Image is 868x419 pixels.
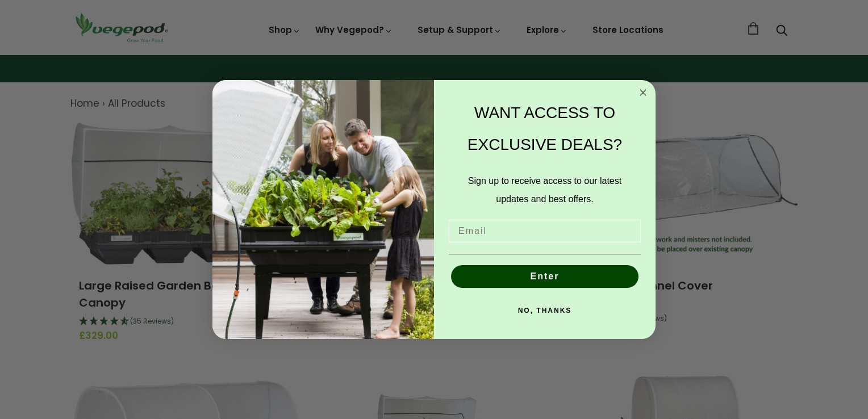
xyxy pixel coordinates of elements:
[449,299,641,322] button: NO, THANKS
[451,265,639,288] button: Enter
[212,80,434,340] img: e9d03583-1bb1-490f-ad29-36751b3212ff.jpeg
[468,176,621,204] span: Sign up to receive access to our latest updates and best offers.
[636,86,650,99] button: Close dialog
[449,254,641,254] img: underline
[468,104,622,153] span: WANT ACCESS TO EXCLUSIVE DEALS?
[449,220,641,242] input: Email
